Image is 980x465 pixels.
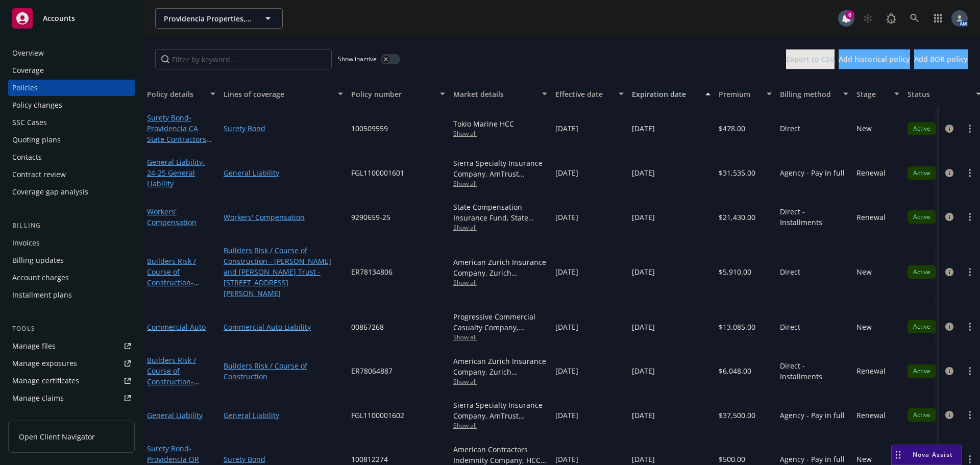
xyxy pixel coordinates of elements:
[632,123,655,134] span: [DATE]
[453,421,547,430] span: Show all
[12,149,42,165] div: Contacts
[856,89,888,100] div: Stage
[632,89,699,100] div: Expiration date
[719,410,755,421] span: $37,500.00
[453,179,547,188] span: Show all
[8,132,135,148] a: Quoting plans
[224,454,343,464] a: Surety Bond
[881,8,901,29] a: Report a Bug
[719,123,745,134] span: $478.00
[224,410,343,421] a: General Liability
[632,212,655,223] span: [DATE]
[780,123,800,134] span: Direct
[8,184,135,200] a: Coverage gap analysis
[164,13,252,24] span: Providencia Properties, Inc.
[8,166,135,183] a: Contract review
[8,390,135,406] a: Manage claims
[351,123,388,134] span: 100509559
[453,333,547,341] span: Show all
[632,410,655,421] span: [DATE]
[912,168,932,178] span: Active
[780,454,845,464] span: Agency - Pay in full
[892,445,904,464] div: Drag to move
[12,390,64,406] div: Manage claims
[351,212,390,223] span: 9290659-25
[964,266,976,278] a: more
[147,157,205,188] a: General Liability
[852,82,903,106] button: Stage
[719,266,751,277] span: $5,910.00
[856,454,872,464] span: New
[719,89,761,100] div: Premium
[8,97,135,113] a: Policy changes
[147,157,205,188] span: - 24-25 General Liability
[914,54,968,64] span: Add BOR policy
[555,167,578,178] span: [DATE]
[147,256,212,352] a: Builders Risk / Course of Construction
[8,270,135,286] a: Account charges
[715,82,776,106] button: Premium
[8,149,135,165] a: Contacts
[8,324,135,334] div: Tools
[224,123,343,134] a: Surety Bond
[856,365,886,376] span: Renewal
[8,355,135,372] span: Manage exposures
[943,167,955,179] a: circleInformation
[453,202,547,223] div: State Compensation Insurance Fund, State Compensation Insurance Fund (SCIF)
[780,206,848,228] span: Direct - Installments
[12,45,44,61] div: Overview
[224,360,343,382] a: Builders Risk / Course of Construction
[12,407,60,424] div: Manage BORs
[8,80,135,96] a: Policies
[891,445,962,465] button: Nova Assist
[780,89,837,100] div: Billing method
[632,167,655,178] span: [DATE]
[780,322,800,332] span: Direct
[964,123,976,135] a: more
[8,114,135,131] a: SSC Cases
[943,211,955,223] a: circleInformation
[555,322,578,332] span: [DATE]
[551,82,628,106] button: Effective date
[856,167,886,178] span: Renewal
[12,235,40,251] div: Invoices
[8,252,135,268] a: Billing updates
[453,129,547,138] span: Show all
[632,322,655,332] span: [DATE]
[351,266,393,277] span: ER78134806
[453,278,547,287] span: Show all
[719,454,745,464] span: $500.00
[8,373,135,389] a: Manage certificates
[8,338,135,354] a: Manage files
[943,321,955,333] a: circleInformation
[351,89,434,100] div: Policy number
[964,409,976,421] a: more
[839,54,910,64] span: Add historical policy
[12,166,66,183] div: Contract review
[351,454,388,464] span: 100812274
[719,167,755,178] span: $31,535.00
[943,409,955,421] a: circleInformation
[719,322,755,332] span: $13,085.00
[224,322,343,332] a: Commercial Auto Liability
[12,184,88,200] div: Coverage gap analysis
[856,410,886,421] span: Renewal
[8,62,135,79] a: Coverage
[780,410,845,421] span: Agency - Pay in full
[12,338,56,354] div: Manage files
[845,10,854,19] div: 6
[555,410,578,421] span: [DATE]
[555,123,578,134] span: [DATE]
[351,322,384,332] span: 00867268
[224,245,343,299] a: Builders Risk / Course of Construction - [PERSON_NAME] and [PERSON_NAME] Trust - [STREET_ADDRESS]...
[912,267,932,277] span: Active
[964,365,976,377] a: more
[351,167,404,178] span: FGL1100001601
[964,167,976,179] a: more
[555,454,578,464] span: [DATE]
[555,212,578,223] span: [DATE]
[453,356,547,377] div: American Zurich Insurance Company, Zurich Insurance Group, [GEOGRAPHIC_DATA] Assure/[GEOGRAPHIC_D...
[776,82,852,106] button: Billing method
[12,80,38,96] div: Policies
[453,377,547,386] span: Show all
